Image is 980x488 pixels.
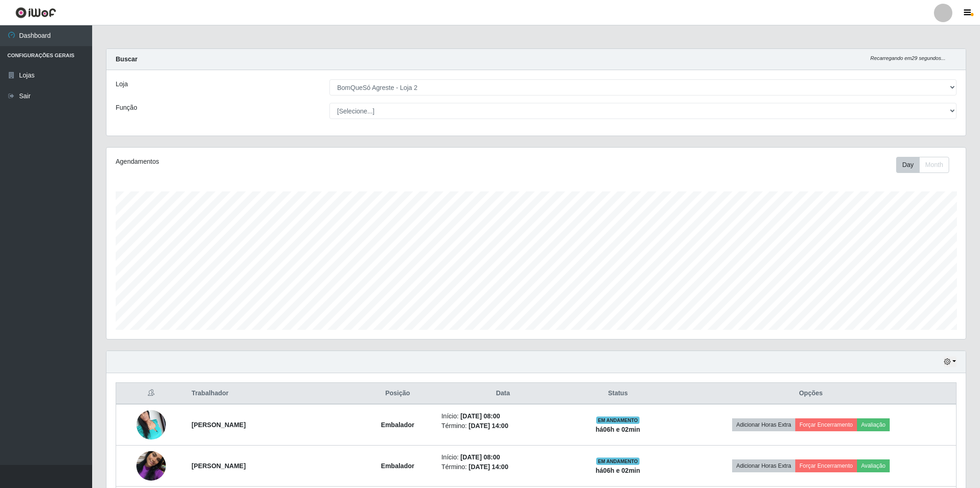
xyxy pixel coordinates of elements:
[596,426,640,433] strong: há 06 h e 02 min
[192,462,246,470] strong: [PERSON_NAME]
[359,383,436,405] th: Posição
[795,418,857,431] button: Forçar Encerramento
[570,383,665,405] th: Status
[441,452,564,462] li: Início:
[436,383,570,405] th: Data
[870,55,945,61] i: Recarregando em 29 segundos...
[596,458,640,465] span: EM ANDAMENTO
[732,418,795,431] button: Adicionar Horas Extra
[469,422,508,429] time: [DATE] 14:00
[381,421,414,428] strong: Embalador
[896,157,957,173] div: Toolbar with button groups
[441,411,564,421] li: Início:
[15,7,56,18] img: CoreUI Logo
[136,405,166,444] img: 1697796543878.jpeg
[896,157,920,173] button: Day
[896,157,949,173] div: First group
[381,462,414,470] strong: Embalador
[460,412,500,420] time: [DATE] 08:00
[732,459,795,472] button: Adicionar Horas Extra
[795,459,857,472] button: Forçar Encerramento
[441,462,564,472] li: Término:
[919,157,949,173] button: Month
[469,463,508,470] time: [DATE] 14:00
[186,383,359,405] th: Trabalhador
[116,79,128,89] label: Loja
[857,459,890,472] button: Avaliação
[116,55,137,63] strong: Buscar
[596,417,640,424] span: EM ANDAMENTO
[596,467,640,474] strong: há 06 h e 02 min
[441,421,564,431] li: Término:
[192,421,246,428] strong: [PERSON_NAME]
[666,383,957,405] th: Opções
[116,157,458,167] div: Agendamentos
[857,418,890,431] button: Avaliação
[460,453,500,461] time: [DATE] 08:00
[116,103,137,113] label: Função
